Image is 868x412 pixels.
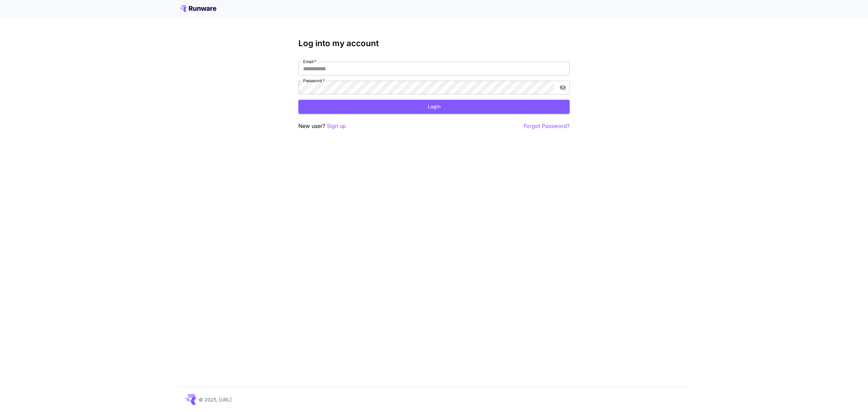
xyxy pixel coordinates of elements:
[524,122,570,130] button: Forgot Password?
[298,39,570,48] h3: Log into my account
[298,100,570,114] button: Login
[327,122,346,130] button: Sign up
[303,59,316,64] label: Email
[298,122,346,130] p: New user?
[199,396,232,403] p: © 2025, [URL]
[557,81,569,94] button: toggle password visibility
[303,78,325,83] label: Password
